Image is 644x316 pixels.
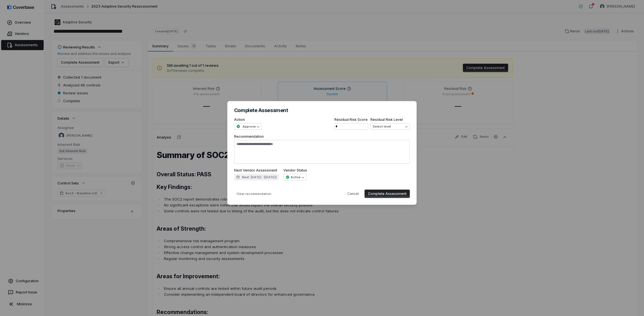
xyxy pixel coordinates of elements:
[344,190,362,198] button: Cancel
[370,117,410,122] label: Residual Risk Level
[242,175,261,179] span: Next: [DATE]
[234,108,410,113] h2: Complete Assessment
[234,140,410,164] textarea: Recommendation
[283,168,307,173] label: Vendor Status
[234,168,279,173] label: Next Vendor Assessment
[334,117,368,122] label: Residual Risk Score
[234,190,274,197] button: Clear recommendation
[234,174,279,181] button: Next: [DATE]([DATE])
[264,175,277,179] span: ( [DATE] )
[234,134,410,164] label: Recommendation
[234,117,262,122] label: Action
[365,190,410,198] button: Complete Assessment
